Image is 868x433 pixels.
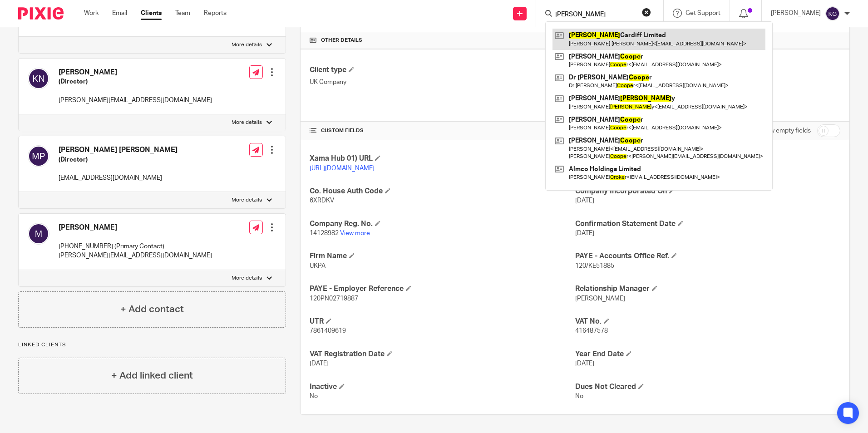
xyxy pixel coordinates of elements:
h4: Xama Hub 01) URL [310,154,575,163]
h4: Dues Not Cleared [575,382,840,392]
h4: Relationship Manager [575,284,840,294]
p: Linked clients [18,341,286,349]
span: 7861409619 [310,328,346,334]
p: More details [232,119,262,126]
p: [PERSON_NAME][EMAIL_ADDRESS][DOMAIN_NAME] [59,96,212,105]
h4: Client type [310,65,575,75]
img: svg%3E [28,223,49,245]
h4: VAT Registration Date [310,349,575,359]
p: More details [232,197,262,204]
img: Pixie [18,7,64,20]
h4: Confirmation Statement Date [575,219,840,229]
span: [PERSON_NAME] [575,295,625,302]
h5: (Director) [59,155,178,164]
a: [URL][DOMAIN_NAME] [310,165,375,172]
p: [PHONE_NUMBER] (Primary Contact) [59,242,212,251]
h4: Firm Name [310,251,575,261]
span: No [310,393,318,399]
a: Work [84,9,99,18]
h4: Company Reg. No. [310,219,575,229]
h4: PAYE - Accounts Office Ref. [575,251,840,261]
span: Other details [321,37,362,44]
h5: (Director) [59,77,212,86]
span: [DATE] [310,360,329,367]
p: More details [232,41,262,49]
img: svg%3E [825,6,840,21]
p: UK Company [310,78,575,87]
p: [PERSON_NAME][EMAIL_ADDRESS][DOMAIN_NAME] [59,251,212,260]
p: [PERSON_NAME] [771,9,821,18]
span: [DATE] [575,360,594,367]
span: UKPA [310,263,325,269]
img: svg%3E [28,145,49,167]
span: [DATE] [575,197,594,204]
p: More details [232,275,262,282]
p: [EMAIL_ADDRESS][DOMAIN_NAME] [59,173,178,182]
h4: + Add linked client [111,369,193,383]
input: Search [554,11,636,19]
span: 416487578 [575,328,608,334]
h4: [PERSON_NAME] [59,223,212,232]
h4: CUSTOM FIELDS [310,127,575,134]
span: 6XRDKV [310,197,334,204]
a: Reports [204,9,227,18]
span: 14128982 [310,230,339,236]
h4: Year End Date [575,349,840,359]
h4: VAT No. [575,317,840,326]
h4: UTR [310,317,575,326]
button: Clear [642,8,651,17]
span: No [575,393,583,399]
h4: [PERSON_NAME] [PERSON_NAME] [59,145,178,155]
span: Get Support [686,10,720,16]
span: 120/KE51885 [575,263,614,269]
h4: [PERSON_NAME] [59,68,212,77]
h4: Co. House Auth Code [310,187,575,196]
a: Team [175,9,190,18]
a: Clients [141,9,162,18]
h4: + Add contact [120,302,184,316]
h4: Company Incorporated On [575,187,840,196]
span: [DATE] [575,230,594,236]
a: Email [112,9,127,18]
h4: Inactive [310,382,575,392]
span: 120PN02719887 [310,295,358,302]
img: svg%3E [28,68,49,89]
label: Show empty fields [759,126,811,135]
a: View more [340,230,370,236]
h4: PAYE - Employer Reference [310,284,575,294]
